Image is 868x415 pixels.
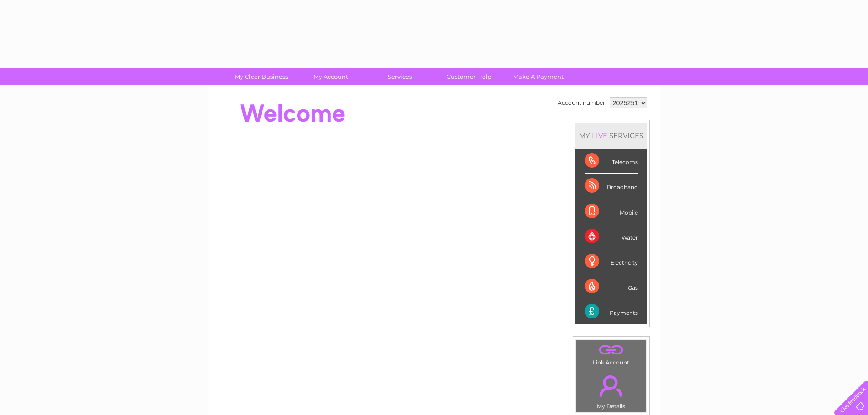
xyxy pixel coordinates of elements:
[579,370,644,402] a: .
[585,149,638,174] div: Telecoms
[575,123,647,149] div: MY SERVICES
[585,224,638,249] div: Water
[585,249,638,274] div: Electricity
[555,95,607,111] td: Account number
[576,368,647,412] td: My Details
[576,339,647,368] td: Link Account
[362,68,437,85] a: Services
[590,131,609,140] div: LIVE
[585,274,638,299] div: Gas
[585,174,638,199] div: Broadband
[501,68,576,85] a: Make A Payment
[585,299,638,324] div: Payments
[224,68,299,85] a: My Clear Business
[293,68,368,85] a: My Account
[431,68,507,85] a: Customer Help
[579,342,644,358] a: .
[585,199,638,224] div: Mobile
